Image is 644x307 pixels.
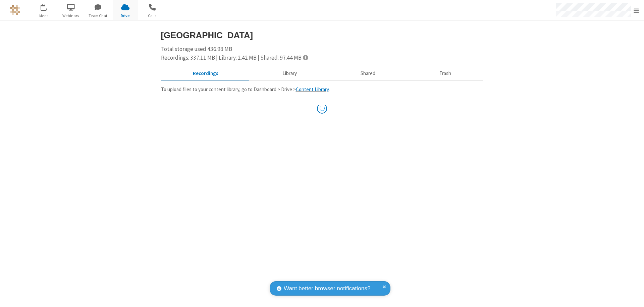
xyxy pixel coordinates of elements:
span: Want better browser notifications? [284,284,370,293]
a: Content Library [296,86,329,93]
img: QA Selenium DO NOT DELETE OR CHANGE [10,5,20,15]
h3: [GEOGRAPHIC_DATA] [161,30,483,40]
span: Meet [31,13,56,19]
div: Recordings: 337.11 MB | Library: 2.42 MB | Shared: 97.44 MB [161,54,483,62]
div: Total storage used 436.98 MB [161,45,483,62]
span: Calls [140,13,165,19]
button: Recorded meetings [161,67,251,80]
span: Drive [113,13,138,19]
span: Webinars [58,13,84,19]
span: Totals displayed include files that have been moved to the trash. [303,55,308,60]
span: Team Chat [86,13,111,19]
iframe: Chat [627,290,639,302]
div: 3 [45,4,50,9]
button: Trash [408,67,483,80]
button: Shared during meetings [329,67,408,80]
button: Content library [250,67,329,80]
p: To upload files to your content library, go to Dashboard > Drive > . [161,86,483,94]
